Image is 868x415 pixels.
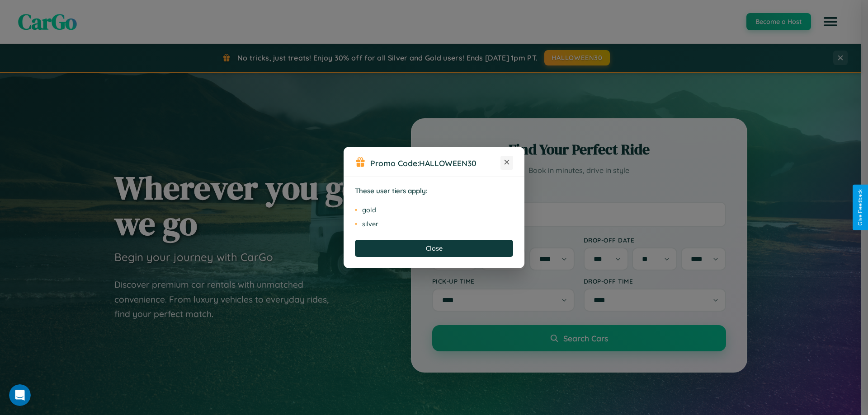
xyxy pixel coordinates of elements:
[419,158,476,168] b: HALLOWEEN30
[355,240,513,257] button: Close
[9,384,31,406] iframe: Intercom live chat
[355,187,428,195] strong: These user tiers apply:
[370,158,500,168] h3: Promo Code:
[857,189,863,226] div: Give Feedback
[355,217,513,231] li: silver
[355,203,513,217] li: gold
